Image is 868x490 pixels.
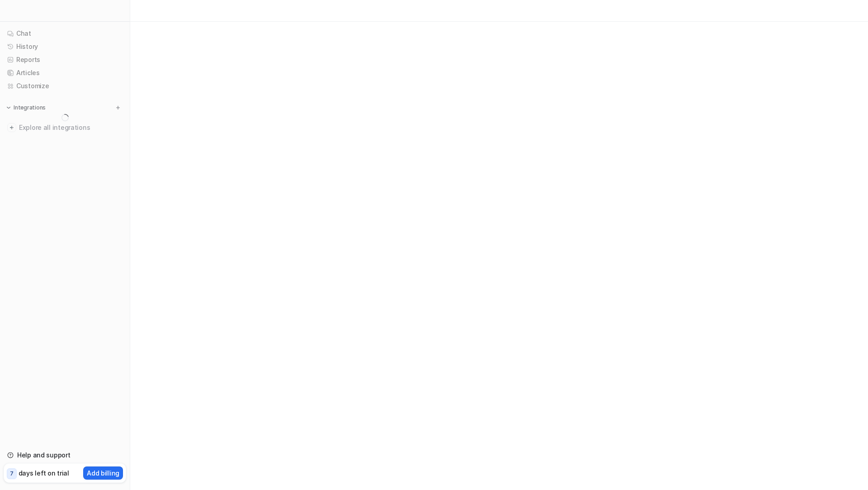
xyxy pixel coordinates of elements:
p: Integrations [14,104,46,111]
a: Reports [4,53,126,66]
button: Integrations [4,103,48,112]
a: Explore all integrations [4,121,126,134]
p: Add billing [87,468,119,478]
a: Customize [4,80,126,92]
a: Help and support [4,449,126,461]
button: Add billing [83,466,123,480]
a: Chat [4,27,126,40]
img: menu_add.svg [115,105,121,111]
span: Explore all integrations [19,120,123,135]
p: 7 [10,470,14,478]
a: Articles [4,67,126,79]
a: History [4,40,126,53]
p: days left on trial [19,468,69,478]
img: explore all integrations [7,123,16,132]
img: expand menu [5,105,12,111]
